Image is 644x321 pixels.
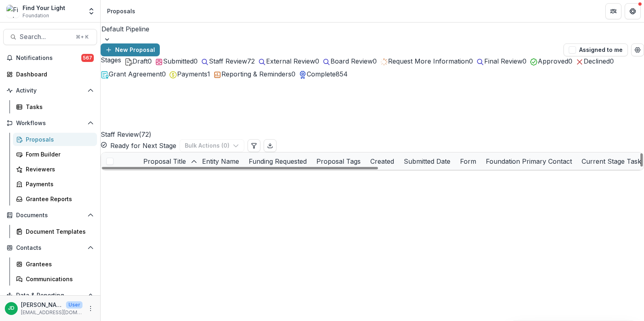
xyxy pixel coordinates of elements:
[307,70,336,78] span: Complete
[180,139,244,152] button: Bulk Actions (0)
[530,56,572,66] button: Approved0
[21,309,83,316] p: [EMAIL_ADDRESS][DOMAIN_NAME]
[21,300,63,309] p: [PERSON_NAME]
[26,150,91,158] div: Form Builder
[248,139,260,152] button: Edit table settings
[312,152,365,170] div: Proposal Tags
[16,70,91,78] div: Dashboard
[86,3,97,19] button: Open entity switcher
[221,70,291,78] span: Reporting & Reminders
[399,156,455,166] div: Submitted Date
[101,141,176,150] button: Ready for Next Stage
[101,69,166,79] button: Grant Agreement0
[538,57,568,65] span: Approved
[299,69,348,79] button: Complete854
[26,180,91,188] div: Payments
[132,57,148,65] span: Draft
[13,225,97,238] a: Document Templates
[455,152,481,170] div: Form
[8,306,14,311] div: Jeffrey Dollinger
[109,70,162,78] span: Grant Agreement
[322,56,377,66] button: Board Review0
[584,57,610,65] span: Declined
[625,3,641,19] button: Get Help
[16,212,84,219] span: Documents
[6,5,19,18] img: Find Your Light
[209,57,247,65] span: Staff Review
[388,57,469,65] span: Request More Information
[247,57,255,65] span: 72
[3,29,97,45] button: Search...
[522,57,526,65] span: 0
[26,275,91,283] div: Communications
[197,156,244,166] div: Entity Name
[16,245,84,251] span: Contacts
[16,292,84,299] span: Data & Reporting
[197,152,244,170] div: Entity Name
[26,165,91,173] div: Reviewers
[315,57,319,65] span: 0
[399,152,455,170] div: Submitted Date
[20,33,71,41] span: Search...
[13,163,97,176] a: Reviewers
[13,148,97,161] a: Form Builder
[244,152,312,170] div: Funding Requested
[481,152,577,170] div: Foundation Primary Contact
[138,152,197,170] div: Proposal Title
[16,87,84,94] span: Activity
[155,56,198,66] button: Submitted0
[365,156,399,166] div: Created
[104,5,138,17] nav: breadcrumb
[3,209,97,222] button: Open Documents
[266,57,315,65] span: External Review
[26,195,91,203] div: Grantee Reports
[101,43,160,56] button: New Proposal
[3,241,97,254] button: Open Contacts
[169,69,210,79] button: Payments1
[373,57,377,65] span: 0
[148,57,152,65] span: 0
[469,57,473,65] span: 0
[380,56,473,66] button: Request More Information0
[138,156,191,166] div: Proposal Title
[124,56,152,66] button: Draft0
[258,56,319,66] button: External Review0
[3,51,97,64] button: Notifications567
[201,56,255,66] button: Staff Review72
[101,79,151,139] h2: Staff Review ( 72 )
[163,57,194,65] span: Submitted
[86,304,95,313] button: More
[244,156,312,166] div: Funding Requested
[455,156,481,166] div: Form
[484,57,522,65] span: Final Review
[568,57,572,65] span: 0
[74,33,90,41] div: ⌘ + K
[191,158,197,165] svg: sorted ascending
[365,152,399,170] div: Created
[576,56,614,66] button: Declined0
[213,69,295,79] button: Reporting & Reminders0
[23,4,65,12] div: Find Your Light
[605,3,621,19] button: Partners
[16,55,81,62] span: Notifications
[631,43,644,56] button: Open table manager
[264,139,277,152] button: Export table data
[476,56,526,66] button: Final Review0
[481,156,577,166] div: Foundation Primary Contact
[13,257,97,271] a: Grantees
[26,135,91,144] div: Proposals
[66,301,83,309] p: User
[26,227,91,236] div: Document Templates
[3,117,97,130] button: Open Workflows
[336,70,348,78] span: 854
[330,57,373,65] span: Board Review
[13,177,97,191] a: Payments
[563,43,628,56] button: Assigned to me
[291,70,295,78] span: 0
